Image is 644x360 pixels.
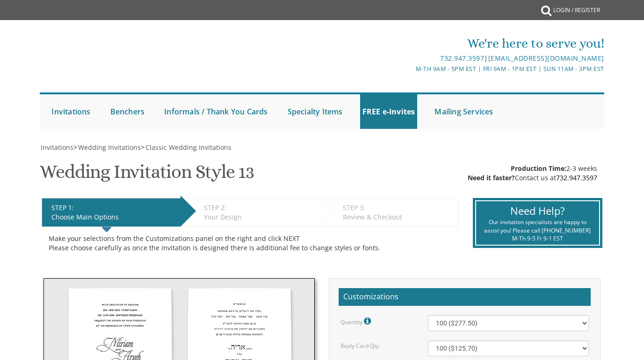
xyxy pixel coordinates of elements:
[77,143,141,152] a: Wedding Invitations
[228,53,604,64] div: |
[556,173,597,182] a: 732.947.3597
[162,94,270,129] a: Informals / Thank You Cards
[440,54,484,63] a: 732.947.3597
[51,203,176,212] div: STEP 1:
[108,94,147,129] a: Benchers
[339,288,591,306] h2: Customizations
[51,212,176,222] div: Choose Main Options
[49,94,93,129] a: Invitations
[228,34,604,53] div: We're here to serve you!
[343,212,453,222] div: Review & Checkout
[340,315,373,327] label: Quantity
[488,54,604,63] a: [EMAIL_ADDRESS][DOMAIN_NAME]
[432,94,495,129] a: Mailing Services
[468,173,515,182] span: Need it faster?
[204,203,315,212] div: STEP 2:
[78,143,141,152] span: Wedding Invitations
[145,143,232,152] span: Classic Wedding Invitations
[228,64,604,74] div: M-Th 9am - 5pm EST | Fri 9am - 1pm EST | Sun 11am - 3pm EST
[468,164,597,183] div: 2-3 weeks Contact us at
[360,94,418,129] a: FREE e-Invites
[49,234,451,253] div: Make your selections from the Customizations panel on the right and click NEXT Please choose care...
[41,143,73,152] span: Invitations
[40,162,254,189] h1: Wedding Invitation Style 13
[145,143,232,152] a: Classic Wedding Invitations
[40,143,73,152] a: Invitations
[343,203,453,212] div: STEP 3:
[483,218,592,242] div: Our invitation specialists are happy to assist you! Please call [PHONE_NUMBER] M-Th 9-5 Fr 9-1 EST
[511,164,566,173] span: Production Time:
[340,342,379,350] label: Reply Card Qty
[141,143,232,152] span: >
[73,143,141,152] span: >
[285,94,345,129] a: Specialty Items
[483,204,592,218] div: Need Help?
[204,212,315,222] div: Your Design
